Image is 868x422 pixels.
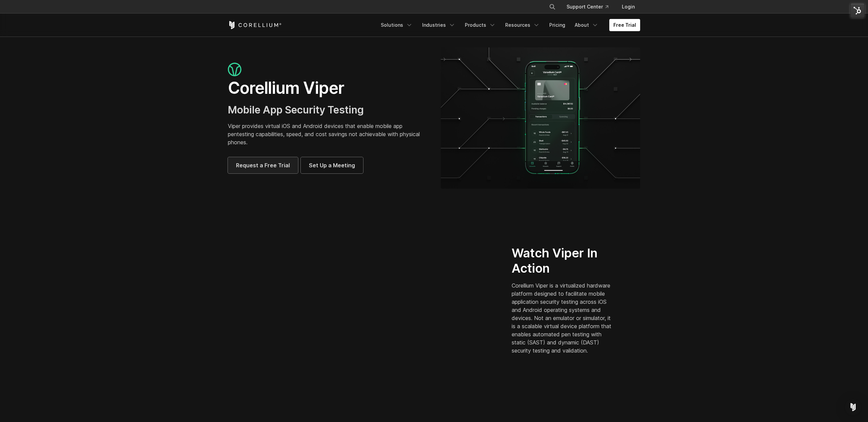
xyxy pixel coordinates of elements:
a: Industries [418,19,459,31]
a: Free Trial [609,19,640,31]
h2: Watch Viper In Action [512,246,614,276]
div: Navigation Menu [541,1,640,13]
a: Request a Free Trial [228,157,298,173]
p: Viper provides virtual iOS and Android devices that enable mobile app pentesting capabilities, sp... [228,122,427,146]
a: Set Up a Meeting [301,157,363,173]
img: HubSpot Tools Menu Toggle [850,3,865,18]
span: Request a Free Trial [236,161,290,169]
div: Navigation Menu [377,19,640,31]
a: Products [461,19,500,31]
div: Open Intercom Messenger [845,399,861,415]
p: Corellium Viper is a virtualized hardware platform designed to facilitate mobile application secu... [512,281,614,355]
span: Set Up a Meeting [309,161,355,169]
a: Corellium Home [228,21,282,29]
a: About [571,19,603,31]
a: Login [616,1,640,13]
a: Resources [501,19,544,31]
a: Support Center [561,1,614,13]
img: viper_icon_large [228,63,241,77]
img: viper_hero [441,47,640,189]
a: Pricing [545,19,569,31]
h1: Corellium Viper [228,78,427,98]
span: Mobile App Security Testing [228,104,364,116]
button: Search [546,1,558,13]
a: Solutions [377,19,417,31]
